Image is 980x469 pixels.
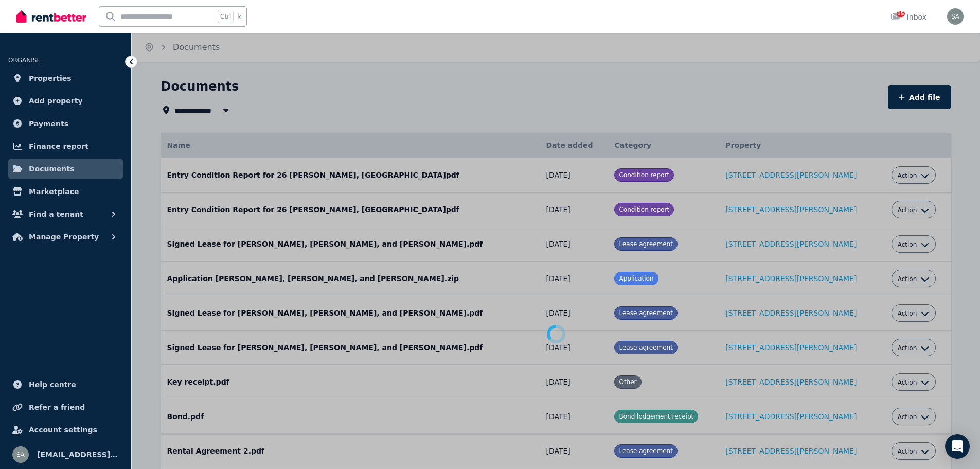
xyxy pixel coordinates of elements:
[898,309,917,318] span: Action
[890,12,926,22] div: Inbox
[8,227,123,247] button: Manage Property
[161,78,239,95] h1: Documents
[8,113,123,134] a: Payments
[29,424,97,436] span: Account settings
[945,434,970,459] div: Open Intercom Messenger
[619,344,672,351] span: Lease agreement
[619,171,669,179] span: Condition report
[898,378,930,387] button: Action
[898,344,930,352] button: Action
[29,140,88,152] span: Finance report
[619,206,669,213] span: Condition report
[898,309,930,318] button: Action
[12,446,29,463] img: savim83@gmail.com
[898,206,930,214] button: Action
[218,10,234,23] span: Ctrl
[8,136,123,157] a: Finance report
[29,208,83,220] span: Find a tenant
[619,309,672,317] span: Lease agreement
[898,275,930,283] button: Action
[898,206,917,214] span: Action
[619,275,653,282] span: Application
[8,181,123,202] a: Marketplace
[29,95,83,107] span: Add property
[8,374,123,395] a: Help centre
[619,447,672,455] span: Lease agreement
[619,413,693,420] span: Bond lodgement receipt
[898,447,917,456] span: Action
[238,12,241,21] span: k
[619,240,672,248] span: Lease agreement
[8,204,123,224] button: Find a tenant
[898,344,917,352] span: Action
[619,378,636,386] span: Other
[8,397,123,418] a: Refer a friend
[898,447,930,456] button: Action
[898,413,917,421] span: Action
[898,275,917,283] span: Action
[37,448,119,461] span: [EMAIL_ADDRESS][DOMAIN_NAME]
[947,8,964,25] img: savim83@gmail.com
[16,9,86,24] img: RentBetter
[898,378,917,387] span: Action
[29,185,79,198] span: Marketplace
[29,117,68,130] span: Payments
[29,401,85,413] span: Refer a friend
[888,85,951,109] button: Add file
[898,171,930,180] button: Action
[8,420,123,440] a: Account settings
[8,91,123,111] a: Add property
[8,68,123,89] a: Properties
[29,378,76,391] span: Help centre
[29,231,99,243] span: Manage Property
[8,159,123,179] a: Documents
[29,163,75,175] span: Documents
[898,413,930,421] button: Action
[898,240,917,249] span: Action
[897,11,905,17] span: 15
[8,57,41,64] span: ORGANISE
[29,72,72,84] span: Properties
[898,171,917,180] span: Action
[898,240,930,249] button: Action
